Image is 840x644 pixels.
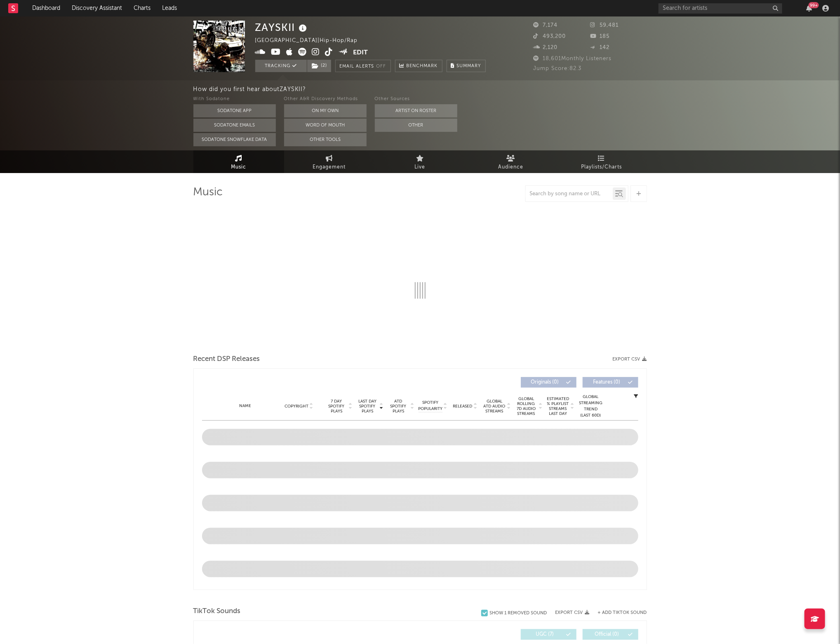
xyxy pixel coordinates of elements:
[388,399,409,414] span: ATD Spotify Plays
[284,94,367,104] div: Other A&R Discovery Methods
[809,2,819,8] div: 99 +
[526,632,564,637] span: UGC ( 7 )
[193,104,276,117] button: Sodatone App
[375,150,466,173] a: Live
[534,34,566,39] span: 493,200
[231,162,246,172] span: Music
[193,354,260,364] span: Recent DSP Releases
[613,357,647,362] button: Export CSV
[659,3,782,14] input: Search for artists
[307,60,331,72] button: (2)
[285,404,308,409] span: Copyright
[255,60,307,72] button: Tracking
[335,60,391,72] button: Email AlertsOff
[193,119,276,132] button: Sodatone Emails
[219,403,273,409] div: Name
[555,610,590,615] button: Export CSV
[453,404,473,409] span: Released
[806,5,812,12] button: 99+
[556,150,647,173] a: Playlists/Charts
[395,60,442,72] a: Benchmark
[284,150,375,173] a: Engagement
[307,60,332,72] span: ( 2 )
[583,629,638,640] button: Official(0)
[590,23,619,28] span: 59,481
[357,399,379,414] span: Last Day Spotify Plays
[193,150,284,173] a: Music
[284,104,367,117] button: On My Own
[521,629,576,640] button: UGC(7)
[375,119,457,132] button: Other
[521,377,576,388] button: Originals(0)
[447,60,486,72] button: Summary
[418,400,442,412] span: Spotify Popularity
[588,380,626,385] span: Features ( 0 )
[193,94,276,104] div: With Sodatone
[466,150,556,173] a: Audience
[534,23,558,28] span: 7,174
[326,399,348,414] span: 7 Day Spotify Plays
[490,611,547,616] div: Show 1 Removed Sound
[583,377,638,388] button: Features(0)
[457,64,481,68] span: Summary
[598,611,647,615] button: + Add TikTok Sound
[255,36,367,46] div: [GEOGRAPHIC_DATA] | Hip-Hop/Rap
[498,162,523,172] span: Audience
[255,21,309,34] div: ZAYSKII
[353,48,368,58] button: Edit
[284,119,367,132] button: Word Of Mouth
[581,162,622,172] span: Playlists/Charts
[284,133,367,146] button: Other Tools
[590,611,647,615] button: + Add TikTok Sound
[415,162,426,172] span: Live
[534,66,582,71] span: Jump Score: 82.3
[590,34,609,39] span: 185
[547,396,569,416] span: Estimated % Playlist Streams Last Day
[515,396,538,416] span: Global Rolling 7D Audio Streams
[193,133,276,146] button: Sodatone Snowflake Data
[376,64,386,69] em: Off
[407,61,438,71] span: Benchmark
[579,394,603,419] div: Global Streaming Trend (Last 60D)
[313,162,346,172] span: Engagement
[375,94,457,104] div: Other Sources
[590,45,609,50] span: 142
[193,607,241,616] span: TikTok Sounds
[534,45,558,50] span: 2,120
[526,380,564,385] span: Originals ( 0 )
[534,56,612,61] span: 18,601 Monthly Listeners
[375,104,457,117] button: Artist on Roster
[526,191,613,197] input: Search by song name or URL
[483,399,506,414] span: Global ATD Audio Streams
[588,632,626,637] span: Official ( 0 )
